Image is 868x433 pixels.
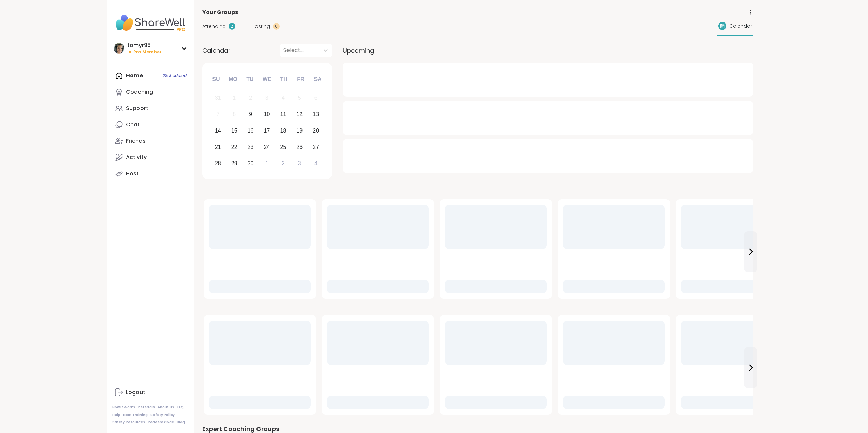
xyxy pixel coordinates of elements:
a: Host [112,166,188,182]
span: Your Groups [202,8,238,16]
div: 14 [215,126,221,135]
div: Choose Monday, September 29th, 2025 [227,156,241,171]
div: 2 [249,93,252,103]
div: 22 [231,142,237,152]
div: Choose Monday, September 15th, 2025 [227,124,241,138]
div: 16 [248,126,254,135]
div: Choose Thursday, September 18th, 2025 [276,124,291,138]
div: Not available Monday, September 1st, 2025 [227,91,241,106]
div: 5 [298,93,301,103]
div: Choose Tuesday, September 16th, 2025 [243,124,258,138]
div: Support [126,105,148,112]
div: 26 [296,142,303,152]
div: 21 [215,142,221,152]
div: Fr [293,72,308,87]
div: Not available Sunday, August 31st, 2025 [211,91,225,106]
div: Choose Sunday, September 21st, 2025 [211,140,225,154]
div: 4 [314,159,318,168]
div: 28 [215,159,221,168]
div: tomyr95 [127,42,162,49]
div: Su [208,72,223,87]
a: Logout [112,384,188,401]
div: 15 [231,126,237,135]
span: Calendar [729,22,752,30]
a: Redeem Code [148,420,174,425]
div: 2 [229,23,235,30]
div: 3 [298,159,301,168]
div: Chat [126,121,140,128]
div: Choose Tuesday, September 23rd, 2025 [243,140,258,154]
div: 12 [296,110,303,119]
div: 11 [280,110,286,119]
div: 25 [280,142,286,152]
div: Choose Wednesday, September 24th, 2025 [260,140,274,154]
span: Pro Member [133,49,162,55]
div: Choose Wednesday, September 10th, 2025 [260,107,274,122]
div: Not available Sunday, September 7th, 2025 [211,107,225,122]
div: Mo [225,72,240,87]
a: How It Works [112,405,135,410]
span: Hosting [252,23,270,30]
div: Not available Saturday, September 6th, 2025 [309,91,323,106]
img: ShareWell Nav Logo [112,11,188,35]
div: 24 [264,142,270,152]
a: Activity [112,149,188,166]
div: Tu [242,72,258,87]
div: 30 [248,159,254,168]
div: Not available Friday, September 5th, 2025 [292,91,307,106]
div: Choose Wednesday, September 17th, 2025 [260,124,274,138]
a: Support [112,100,188,117]
div: 2 [282,159,285,168]
div: Activity [126,154,147,161]
div: 13 [313,110,319,119]
a: FAQ [177,405,184,410]
a: Safety Resources [112,420,145,425]
a: Friends [112,133,188,149]
div: 19 [296,126,303,135]
div: Choose Thursday, September 25th, 2025 [276,140,291,154]
div: Choose Wednesday, October 1st, 2025 [260,156,274,171]
a: About Us [158,405,174,410]
div: Choose Saturday, October 4th, 2025 [309,156,323,171]
div: Not available Thursday, September 4th, 2025 [276,91,291,106]
div: Choose Tuesday, September 9th, 2025 [243,107,258,122]
div: 6 [314,93,318,103]
div: Choose Monday, September 22nd, 2025 [227,140,241,154]
div: Host [126,170,139,177]
a: Blog [177,420,185,425]
div: 3 [265,93,268,103]
div: 1 [265,159,268,168]
div: Friends [126,137,146,145]
div: 1 [233,93,236,103]
div: month 2025-09 [210,90,324,171]
div: Choose Thursday, September 11th, 2025 [276,107,291,122]
a: Host Training [123,413,148,417]
a: Chat [112,117,188,133]
div: 17 [264,126,270,135]
span: Calendar [202,46,231,55]
div: We [259,72,274,87]
div: 20 [313,126,319,135]
div: Coaching [126,88,153,96]
a: Coaching [112,84,188,100]
div: 10 [264,110,270,119]
span: Attending [202,23,226,30]
div: 31 [215,93,221,103]
div: 4 [282,93,285,103]
div: Choose Saturday, September 13th, 2025 [309,107,323,122]
div: Choose Friday, September 26th, 2025 [292,140,307,154]
div: Choose Saturday, September 20th, 2025 [309,124,323,138]
div: Choose Friday, September 12th, 2025 [292,107,307,122]
span: Upcoming [343,46,374,55]
div: Th [276,72,291,87]
a: Help [112,413,120,417]
div: Logout [126,389,145,396]
div: Not available Wednesday, September 3rd, 2025 [260,91,274,106]
div: Choose Thursday, October 2nd, 2025 [276,156,291,171]
div: Choose Sunday, September 14th, 2025 [211,124,225,138]
div: Not available Tuesday, September 2nd, 2025 [243,91,258,106]
div: 27 [313,142,319,152]
div: Choose Friday, September 19th, 2025 [292,124,307,138]
div: Choose Sunday, September 28th, 2025 [211,156,225,171]
div: 8 [233,110,236,119]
